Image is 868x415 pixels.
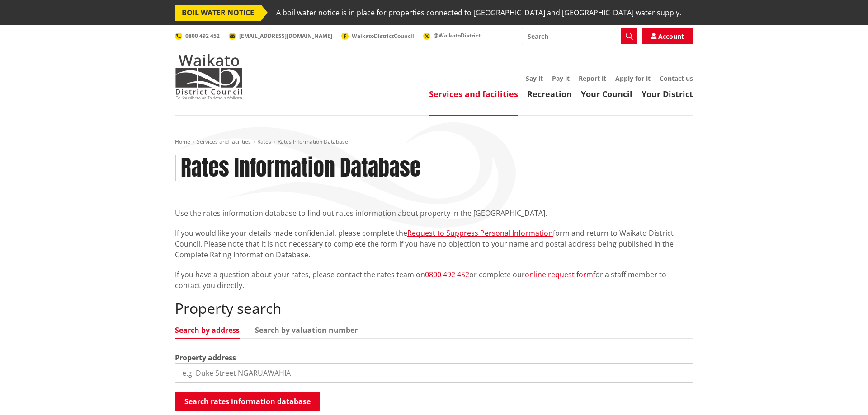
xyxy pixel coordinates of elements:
[429,89,518,99] a: Services and facilities
[175,5,261,21] span: BOIL WATER NOTICE
[175,54,243,99] img: Waikato District Council - Te Kaunihera aa Takiwaa o Waikato
[255,326,358,334] a: Search by valuation number
[181,155,420,181] h1: Rates Information Database
[434,32,481,39] span: @WaikatoDistrict
[175,208,693,219] p: Use the rates information database to find out rates information about property in the [GEOGRAPHI...
[407,228,553,238] a: Request to Suppress Personal Information
[579,74,606,83] a: Report it
[527,89,572,99] a: Recreation
[526,74,543,83] a: Say it
[175,228,693,260] p: If you would like your details made confidential, please complete the form and return to Waikato ...
[525,270,593,280] a: online request form
[175,352,236,363] label: Property address
[257,138,271,145] a: Rates
[522,28,637,44] input: Search input
[660,74,693,83] a: Contact us
[341,32,414,40] a: WaikatoDistrictCouncil
[175,269,693,291] p: If you have a question about your rates, please contact the rates team on or complete our for a s...
[175,32,220,40] a: 0800 492 452
[239,32,332,40] span: [EMAIL_ADDRESS][DOMAIN_NAME]
[185,32,220,40] span: 0800 492 452
[175,363,693,383] input: e.g. Duke Street NGARUAWAHIA
[175,300,693,317] h2: Property search
[175,138,693,146] nav: breadcrumb
[552,74,570,83] a: Pay it
[197,138,251,145] a: Services and facilities
[229,32,332,40] a: [EMAIL_ADDRESS][DOMAIN_NAME]
[278,138,348,145] span: Rates Information Database
[615,74,651,83] a: Apply for it
[175,326,240,334] a: Search by address
[642,28,693,44] a: Account
[642,89,693,99] a: Your District
[423,32,481,39] a: @WaikatoDistrict
[352,32,414,40] span: WaikatoDistrictCouncil
[276,5,681,21] span: A boil water notice is in place for properties connected to [GEOGRAPHIC_DATA] and [GEOGRAPHIC_DAT...
[425,270,469,280] a: 0800 492 452
[581,89,632,99] a: Your Council
[175,138,190,145] a: Home
[175,392,320,411] button: Search rates information database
